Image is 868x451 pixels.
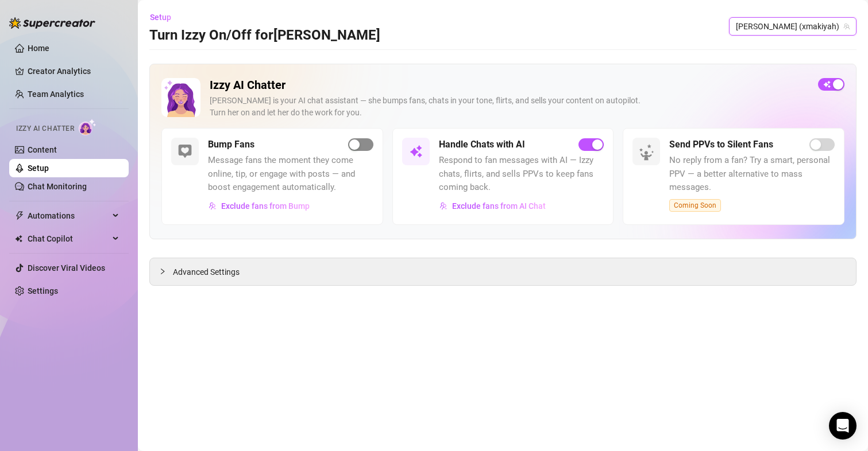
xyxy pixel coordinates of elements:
[28,164,49,173] a: Setup
[669,154,835,195] span: No reply from a fan? Try a smart, personal PPV — a better alternative to mass messages.
[843,23,850,30] span: team
[439,202,447,210] img: svg%3e
[28,90,84,99] a: Team Analytics
[409,145,423,158] img: svg%3e
[28,44,49,53] a: Home
[28,286,58,296] a: Settings
[16,123,74,134] span: Izzy AI Chatter
[208,138,254,151] h5: Bump Fans
[452,201,546,211] span: Exclude fans from AI Chat
[439,154,604,195] span: Respond to fan messages with AI — Izzy chats, flirts, and sells PPVs to keep fans coming back.
[15,235,22,243] img: Chat Copilot
[149,8,180,26] button: Setup
[209,202,217,210] img: svg%3e
[173,266,240,278] span: Advanced Settings
[736,18,850,35] span: maki (xmakiyah)
[15,211,24,220] span: thunderbolt
[208,197,310,215] button: Exclude fans from Bump
[150,13,171,22] span: Setup
[210,78,809,92] h2: Izzy AI Chatter
[28,207,109,225] span: Automations
[439,138,525,151] h5: Handle Chats with AI
[221,201,310,211] span: Exclude fans from Bump
[79,119,97,135] img: AI Chatter
[28,230,109,248] span: Chat Copilot
[159,265,173,278] div: collapsed
[161,78,200,117] img: Izzy AI Chatter
[159,268,166,275] span: collapsed
[639,144,657,162] img: silent-fans-ppv-o-N6Mmdf.svg
[439,197,546,215] button: Exclude fans from AI Chat
[28,145,57,154] a: Content
[28,263,105,273] a: Discover Viral Videos
[9,17,95,29] img: logo-BBDzfeDw.svg
[669,138,773,151] h5: Send PPVs to Silent Fans
[208,154,373,195] span: Message fans the moment they come online, tip, or engage with posts — and boost engagement automa...
[178,145,192,158] img: svg%3e
[28,182,87,191] a: Chat Monitoring
[149,26,380,45] h3: Turn Izzy On/Off for [PERSON_NAME]
[210,95,809,119] div: [PERSON_NAME] is your AI chat assistant — she bumps fans, chats in your tone, flirts, and sells y...
[829,412,857,440] div: Open Intercom Messenger
[669,199,721,212] span: Coming Soon
[28,62,119,80] a: Creator Analytics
